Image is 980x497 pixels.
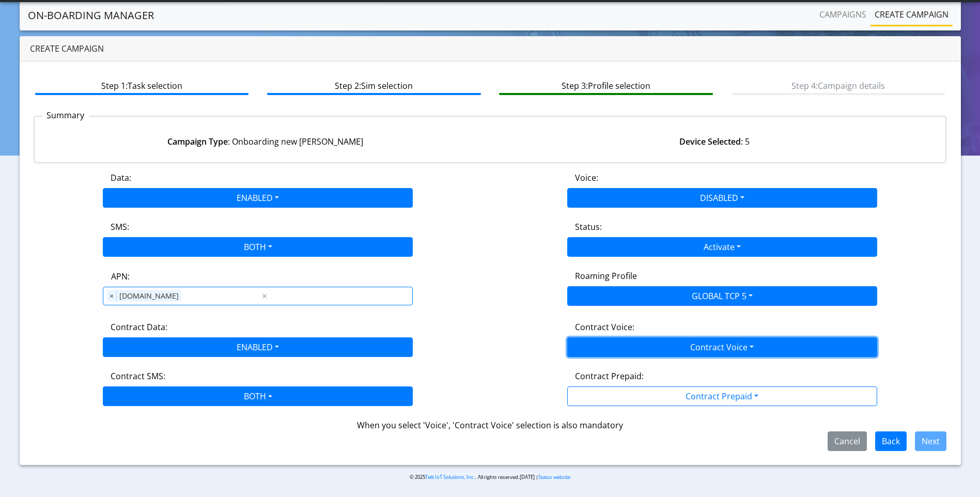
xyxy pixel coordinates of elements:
button: ENABLED [103,188,413,208]
button: ENABLED [103,337,413,357]
label: Contract Voice: [575,321,634,333]
btn: Step 1: Task selection [35,75,248,95]
strong: Campaign Type [167,136,228,147]
p: © 2025 . All rights reserved.[DATE] | [253,473,727,481]
span: [DOMAIN_NAME] [117,290,181,302]
div: : 5 [490,135,940,148]
label: SMS: [111,221,129,233]
div: Create campaign [20,36,961,61]
button: DISABLED [567,188,877,208]
a: Create campaign [870,4,953,25]
label: Contract SMS: [111,370,165,382]
span: × [107,290,117,302]
button: Next [915,431,946,451]
a: On-Boarding Manager [28,5,154,26]
label: Contract Data: [111,321,167,333]
label: Status: [575,221,602,233]
button: BOTH [103,237,413,257]
label: Roaming Profile [575,270,637,282]
btn: Step 3: Profile selection [499,75,712,95]
label: Data: [111,172,131,184]
button: Contract Prepaid [567,386,877,406]
div: When you select 'Voice', 'Contract Voice' selection is also mandatory [34,419,947,431]
button: BOTH [103,386,413,406]
btn: Step 4: Campaign details [732,75,945,95]
span: Clear all [260,290,269,302]
button: GLOBAL TCP 5 [567,286,877,306]
button: Back [875,431,907,451]
strong: Device Selected [679,136,741,147]
label: Voice: [575,172,598,184]
label: APN: [111,270,130,283]
div: : Onboarding new [PERSON_NAME] [41,135,490,148]
button: Activate [567,237,877,257]
p: Summary [42,109,89,121]
button: Cancel [828,431,867,451]
a: Campaigns [815,4,870,25]
button: Contract Voice [567,337,877,357]
a: Status website [538,474,570,480]
label: Contract Prepaid: [575,370,644,382]
a: Telit IoT Solutions, Inc. [425,474,475,480]
btn: Step 2: Sim selection [267,75,480,95]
